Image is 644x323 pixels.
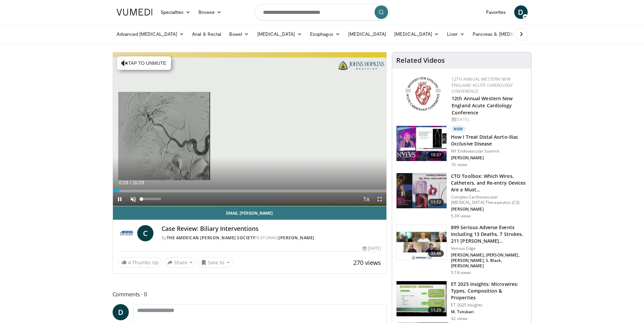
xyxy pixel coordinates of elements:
p: 10 views [451,162,468,167]
a: D [514,5,528,19]
button: Save to [198,257,233,268]
p: ET 2025 Insights [451,302,527,308]
a: Bowel [225,27,253,41]
span: 32:46 [428,250,444,257]
a: The American [PERSON_NAME] Society [167,235,255,241]
span: 0:29 [119,180,128,185]
p: 5.3K views [451,213,471,219]
span: 20:29 [132,180,144,185]
p: Complex Cardiovascular [MEDICAL_DATA] Therapeutics (C3) [451,194,527,205]
p: M. Tsitskari [451,309,527,315]
a: 11:29 ET 2025 Insights: Microwires: Types, Composition & Properties ET 2025 Insights M. Tsitskari... [396,281,527,321]
span: Comments 0 [113,290,387,299]
h4: Related Videos [396,56,445,64]
button: Pause [113,192,126,206]
p: Venous Edge [451,246,527,251]
p: NY Endovascular Summit [451,149,527,154]
input: Search topics, interventions [255,4,390,20]
a: Favorites [482,5,510,19]
a: [MEDICAL_DATA] [253,27,306,41]
a: D [113,304,129,320]
a: 11:12 CTO Toolbox: Which Wires, Catheters, and Re-entry Devices Are a Must… Complex Cardiovascula... [396,173,527,219]
p: 42 views [451,316,468,321]
a: Liver [443,27,468,41]
div: [DATE] [452,116,526,123]
button: Share [164,257,196,268]
img: 69ae726e-f27f-4496-b005-e28b95c37244.150x105_q85_crop-smart_upscale.jpg [397,173,447,208]
button: Playback Rate [359,192,373,206]
button: Tap to unmute [117,56,171,70]
h4: Case Review: Biliary Interventions [162,225,381,233]
h3: CTO Toolbox: Which Wires, Catheters, and Re-entry Devices Are a Must… [451,173,527,193]
div: Progress Bar [113,190,387,192]
a: Pancreas & [MEDICAL_DATA] [469,27,548,41]
span: 4 [128,259,131,266]
img: VuMedi Logo [117,9,152,16]
div: Volume Level [142,198,161,200]
video-js: Video Player [113,52,387,206]
a: [MEDICAL_DATA] [390,27,443,41]
span: 270 views [353,259,381,267]
img: 2334b6cc-ba6f-4e47-8c88-f3f3fe785331.150x105_q85_crop-smart_upscale.jpg [397,224,447,260]
a: Anal & Rectal [188,27,225,41]
p: 5.1K views [451,270,471,275]
img: 45625d61-672b-4d10-8c48-d604cfe18f03.150x105_q85_crop-smart_upscale.jpg [397,281,447,316]
img: 4b355214-b789-4d36-b463-674db39b8a24.150x105_q85_crop-smart_upscale.jpg [397,126,447,161]
a: [MEDICAL_DATA] [344,27,390,41]
span: 11:12 [428,199,444,206]
button: Unmute [126,192,140,206]
p: [PERSON_NAME], [PERSON_NAME], [PERSON_NAME], S. Black, [PERSON_NAME] [451,252,527,269]
span: 11:29 [428,307,444,314]
a: 12th Annual Western New England Acute Cardiology Conference [452,76,513,94]
h3: 899 Serious Adverse Events Including 13 Deaths, 7 Strokes, 211 [PERSON_NAME]… [451,224,527,244]
img: 0954f259-7907-4053-a817-32a96463ecc8.png.150x105_q85_autocrop_double_scale_upscale_version-0.2.png [404,76,442,112]
a: Email [PERSON_NAME] [113,206,387,220]
h3: ET 2025 Insights: Microwires: Types, Composition & Properties [451,281,527,301]
a: Browse [194,5,225,19]
a: [PERSON_NAME] [279,235,314,241]
p: [PERSON_NAME] [451,207,527,212]
a: Advanced [MEDICAL_DATA] [113,27,188,41]
span: 10:37 [428,152,444,158]
a: 12th Annual Western New England Acute Cardiology Conference [452,95,512,116]
p: [PERSON_NAME] [451,155,527,161]
a: Specialties [157,5,195,19]
div: [DATE] [363,245,381,251]
div: By FEATURING [162,235,381,241]
h3: How I Treat Distal Aorto-Iliac Occlusive Disease [451,134,527,147]
a: C [137,225,153,241]
img: The American Roentgen Ray Society [118,225,135,241]
button: Fullscreen [373,192,386,206]
span: / [130,180,131,185]
a: 32:46 899 Serious Adverse Events Including 13 Deaths, 7 Strokes, 211 [PERSON_NAME]… Venous Edge [... [396,224,527,275]
a: 4 Thumbs Up [118,257,162,268]
p: New [451,126,466,132]
a: Esophagus [306,27,344,41]
a: 10:37 New How I Treat Distal Aorto-Iliac Occlusive Disease NY Endovascular Summit [PERSON_NAME] 1... [396,126,527,167]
